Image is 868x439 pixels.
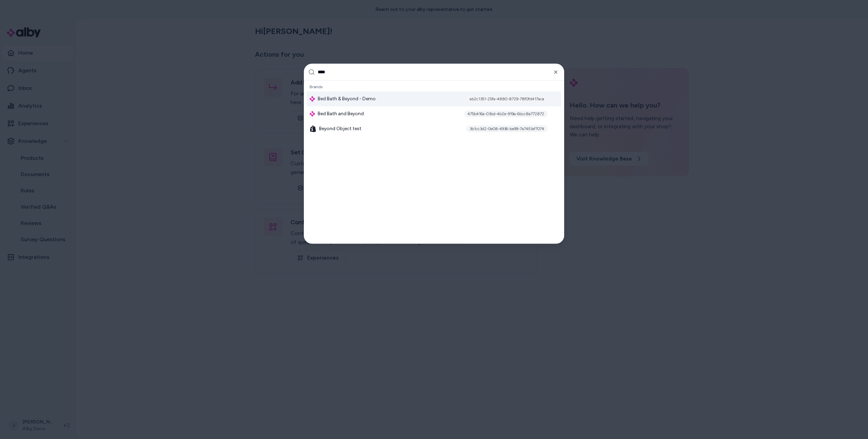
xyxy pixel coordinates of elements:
span: Bed Bath & Beyond - Demo [318,95,376,102]
img: alby Logo [310,111,315,116]
div: 475b416a-03bd-4b2e-919a-6bcc8a772872 [464,110,548,117]
img: alby Logo [310,96,315,101]
span: Bed Bath and Beyond [318,110,364,117]
div: ab2c1351-25fa-4880-8729-78f0fd417aca [466,95,548,102]
span: Beyond Object test [319,125,361,132]
div: 3b1cc3d2-0e08-4936-be99-7a7451af7074 [466,125,548,132]
div: Suggestions [304,80,564,243]
div: Brands [307,82,561,91]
